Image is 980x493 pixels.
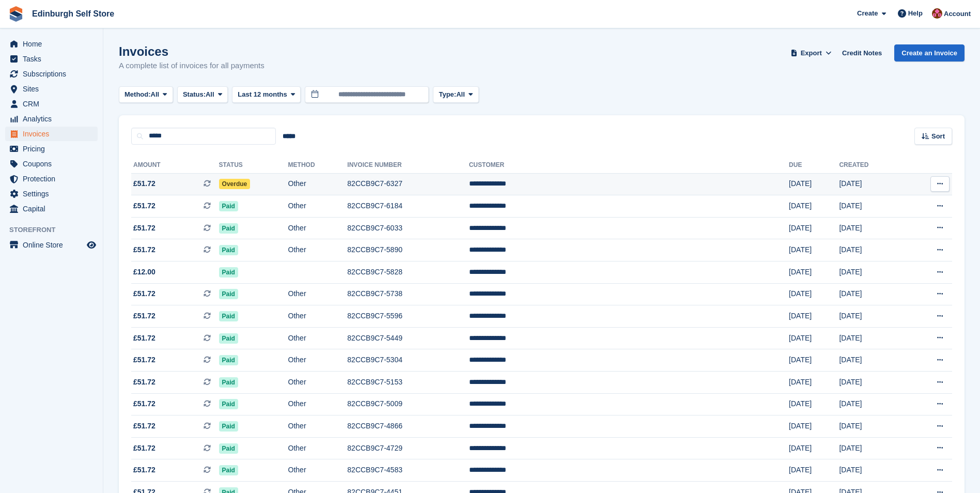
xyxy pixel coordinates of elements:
span: Paid [219,443,238,454]
a: menu [5,238,98,252]
td: Other [288,217,348,239]
th: Customer [469,157,789,174]
span: Paid [219,289,238,299]
span: Account [944,9,971,19]
td: 82CCB9C7-5596 [347,305,469,328]
td: [DATE] [789,372,839,394]
span: £51.72 [133,178,155,189]
span: Storefront [9,225,103,235]
span: Settings [23,187,85,201]
span: £51.72 [133,443,155,454]
span: Help [908,8,923,19]
td: Other [288,283,348,305]
span: CRM [23,97,85,111]
span: Tasks [23,52,85,66]
span: Invoices [23,127,85,141]
td: [DATE] [839,327,904,349]
td: Other [288,349,348,372]
td: [DATE] [839,239,904,261]
a: menu [5,52,98,66]
th: Invoice Number [347,157,469,174]
span: Online Store [23,238,85,252]
span: Paid [219,355,238,365]
td: Other [288,372,348,394]
span: Paid [219,377,238,388]
th: Created [839,157,904,174]
span: Method: [125,89,151,100]
span: Create [857,8,878,19]
th: Amount [131,157,219,174]
span: £12.00 [133,267,155,278]
button: Type: All [433,86,478,103]
span: Status: [183,89,206,100]
td: Other [288,415,348,438]
span: Sort [931,131,945,142]
a: menu [5,157,98,171]
td: Other [288,195,348,218]
span: Home [23,37,85,51]
td: [DATE] [839,415,904,438]
td: [DATE] [789,349,839,372]
td: [DATE] [839,283,904,305]
h1: Invoices [119,44,265,58]
td: [DATE] [789,283,839,305]
span: Paid [219,399,238,409]
td: Other [288,437,348,459]
img: stora-icon-8386f47178a22dfd0bd8f6a31ec36ba5ce8667c1dd55bd0f319d3a0aa187defe.svg [8,6,24,22]
td: [DATE] [789,305,839,328]
td: [DATE] [789,437,839,459]
td: 82CCB9C7-4583 [347,459,469,482]
a: menu [5,142,98,156]
td: 82CCB9C7-5009 [347,393,469,415]
span: Paid [219,245,238,255]
span: Paid [219,223,238,234]
td: 82CCB9C7-5828 [347,261,469,284]
td: [DATE] [839,195,904,218]
span: Paid [219,267,238,278]
span: Analytics [23,112,85,126]
span: Capital [23,202,85,216]
img: Lucy Michalec [932,8,942,19]
td: [DATE] [839,217,904,239]
span: Last 12 months [238,89,287,100]
a: menu [5,187,98,201]
span: Paid [219,201,238,211]
td: 82CCB9C7-4729 [347,437,469,459]
td: [DATE] [839,437,904,459]
a: menu [5,67,98,81]
td: 82CCB9C7-5738 [347,283,469,305]
span: Paid [219,311,238,321]
a: menu [5,97,98,111]
td: 82CCB9C7-5304 [347,349,469,372]
span: Subscriptions [23,67,85,81]
span: £51.72 [133,333,155,344]
span: Overdue [219,179,251,189]
td: [DATE] [839,349,904,372]
td: [DATE] [839,261,904,284]
td: [DATE] [839,459,904,482]
button: Status: All [177,86,228,103]
td: 82CCB9C7-6184 [347,195,469,218]
span: Export [801,48,822,58]
td: [DATE] [789,217,839,239]
td: Other [288,305,348,328]
a: menu [5,172,98,186]
td: [DATE] [839,372,904,394]
th: Method [288,157,348,174]
td: 82CCB9C7-5890 [347,239,469,261]
button: Last 12 months [232,86,301,103]
td: [DATE] [839,173,904,195]
td: [DATE] [789,239,839,261]
td: [DATE] [789,327,839,349]
a: Preview store [85,239,98,251]
td: Other [288,327,348,349]
td: [DATE] [789,393,839,415]
a: Edinburgh Self Store [28,5,118,22]
th: Status [219,157,288,174]
span: £51.72 [133,244,155,255]
span: £51.72 [133,421,155,432]
span: Paid [219,421,238,432]
button: Method: All [119,86,173,103]
td: 82CCB9C7-5153 [347,372,469,394]
span: £51.72 [133,223,155,234]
